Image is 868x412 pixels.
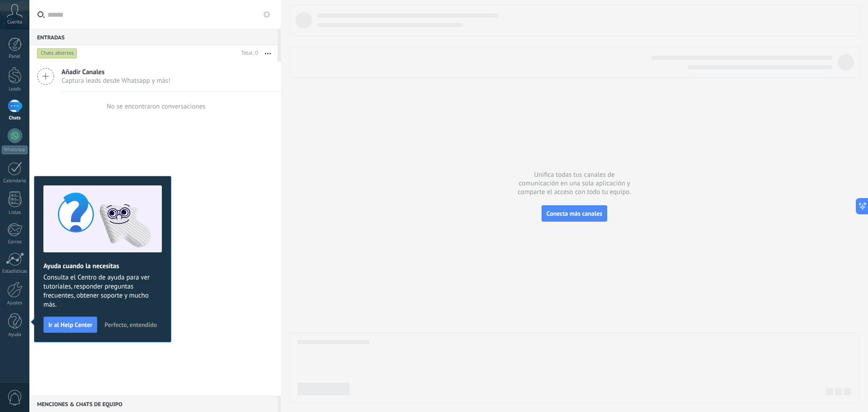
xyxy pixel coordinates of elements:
[2,86,28,92] div: Leads
[2,239,28,245] div: Correo
[2,115,28,121] div: Chats
[61,76,170,85] span: Captura leads desde Whatsapp y más!
[104,322,157,328] span: Perfecto, entendido
[2,146,28,154] div: WhatsApp
[2,178,28,184] div: Calendario
[7,19,22,25] span: Cuenta
[107,102,206,111] div: No se encontraron conversaciones
[2,300,28,306] div: Ajustes
[37,48,77,59] div: Chats abiertos
[2,210,28,216] div: Listas
[43,262,162,270] h2: Ayuda cuando la necesitas
[48,322,92,328] span: Ir al Help Center
[43,273,162,309] span: Consulta el Centro de ayuda para ver tutoriales, responder preguntas frecuentes, obtener soporte ...
[29,396,278,412] div: Menciones & Chats de equipo
[2,54,28,60] div: Panel
[2,332,28,338] div: Ayuda
[547,209,602,218] span: Conecta más canales
[43,317,97,333] button: Ir al Help Center
[542,205,607,222] button: Conecta más canales
[238,49,258,58] div: Total: 0
[29,29,278,45] div: Entradas
[61,68,170,76] span: Añadir Canales
[2,269,28,275] div: Estadísticas
[100,318,161,331] button: Perfecto, entendido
